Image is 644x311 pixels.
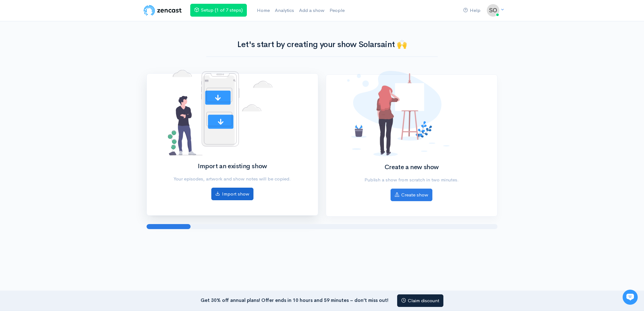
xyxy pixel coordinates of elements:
[190,4,247,17] a: Setup (1 of 7 steps)
[211,188,253,201] a: Import show
[347,176,476,184] p: Publish a show from scratch in two minutes.
[168,70,272,155] img: No shows added
[206,40,438,49] h1: Let's start by creating your show Solarsaint 🙌
[10,83,116,96] button: New conversation
[9,42,116,72] h2: Just let us know if you need anything and we'll be happy to help! 🙂
[9,30,116,40] h1: Hi 👋
[254,4,272,17] a: Home
[347,71,450,156] img: No shows added
[41,87,75,92] span: New conversation
[201,297,388,303] strong: Get 30% off annual plans! Offer ends in 10 hours and 59 minutes – don’t miss out!
[168,163,297,170] h2: Import an existing show
[143,4,183,17] img: ZenCast Logo
[487,4,499,17] img: ...
[391,189,432,201] a: Create show
[397,294,443,307] a: Claim discount
[168,175,297,183] p: Your episodes, artwork and show notes will be copied.
[8,108,117,115] p: Find an answer quickly
[461,4,483,17] a: Help
[623,290,638,305] iframe: gist-messenger-bubble-iframe
[347,164,476,171] h2: Create a new show
[18,118,112,131] input: Search articles
[327,4,347,17] a: People
[272,4,297,17] a: Analytics
[297,4,327,17] a: Add a show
